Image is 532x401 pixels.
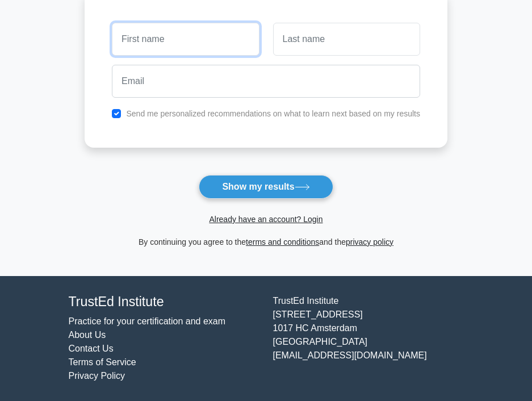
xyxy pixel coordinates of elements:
input: Email [112,65,420,98]
a: Contact Us [69,344,114,353]
input: First name [112,23,259,56]
a: About Us [69,330,106,340]
a: Already have an account? Login [209,215,322,224]
a: Practice for your certification and exam [69,316,226,326]
input: Last name [273,23,420,56]
div: By continuing you agree to the and the [78,235,454,249]
a: Terms of Service [69,357,136,367]
a: Privacy Policy [69,371,125,381]
label: Send me personalized recommendations on what to learn next based on my results [126,109,420,118]
button: Show my results [199,175,333,199]
a: privacy policy [346,237,393,247]
a: terms and conditions [246,237,319,247]
h4: TrustEd Institute [69,294,259,310]
div: TrustEd Institute [STREET_ADDRESS] 1017 HC Amsterdam [GEOGRAPHIC_DATA] [EMAIL_ADDRESS][DOMAIN_NAME] [266,294,471,383]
